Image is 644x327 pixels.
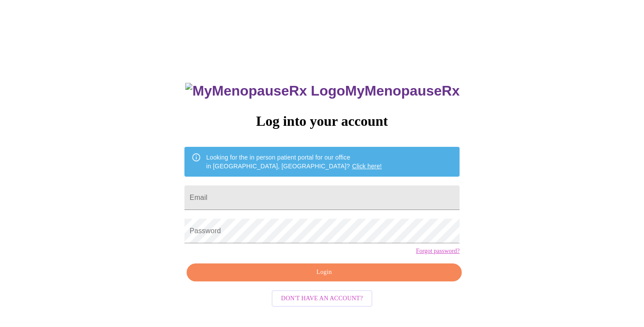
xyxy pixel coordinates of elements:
[272,290,373,307] button: Don't have an account?
[197,267,452,278] span: Login
[184,113,460,129] h3: Log into your account
[187,263,462,281] button: Login
[352,163,382,170] a: Click here!
[269,294,375,302] a: Don't have an account?
[206,149,382,174] div: Looking for the in person patient portal for our office in [GEOGRAPHIC_DATA], [GEOGRAPHIC_DATA]?
[185,83,460,99] h3: MyMenopauseRx
[185,83,345,99] img: MyMenopauseRx Logo
[281,293,363,304] span: Don't have an account?
[416,248,460,255] a: Forgot password?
